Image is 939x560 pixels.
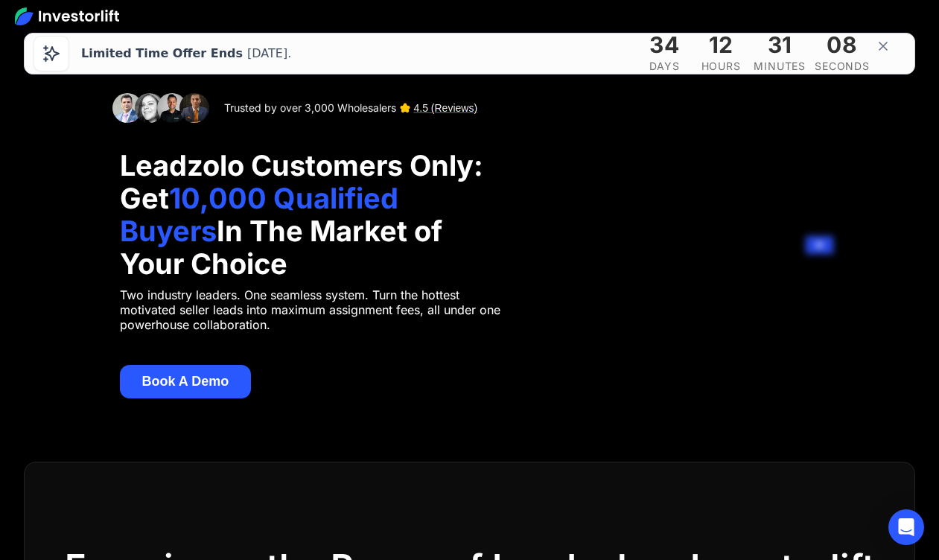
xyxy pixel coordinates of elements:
div: [DATE]. [247,45,291,63]
img: Star image [400,103,410,113]
div: Days [640,59,688,74]
div: 31 [754,34,806,56]
p: Two industry leaders. One seamless system. Turn the hottest motivated seller leads into maximum a... [120,287,505,332]
button: Book A Demo [120,365,252,398]
div: Trusted by over 3,000 Wholesalers [224,101,396,115]
div: Seconds [815,59,870,74]
div: 12 [697,34,745,56]
h1: Leadzolo Customers Only: Get In The Market of Your Choice [120,149,505,280]
div: Limited Time Offer Ends [81,45,243,63]
div: Open Intercom Messenger [888,509,924,545]
div: 08 [815,34,870,56]
span: 10,000 Qualified Buyers [120,181,398,248]
div: Hours [697,59,745,74]
div: 34 [640,34,688,56]
div: Minutes [754,59,806,74]
a: 4.5 (Reviews) [414,101,478,115]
